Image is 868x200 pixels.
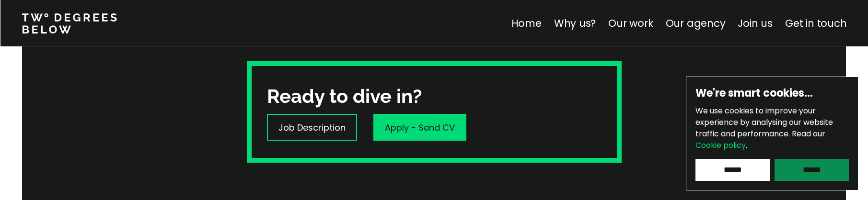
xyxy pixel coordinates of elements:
h3: Ready to dive in? [267,83,422,109]
a: Cookie policy [695,140,746,151]
a: Our agency [665,16,725,30]
a: Join us [738,16,773,30]
a: Our work [608,16,653,30]
a: Home [511,16,541,30]
span: Read our . [695,128,825,151]
p: Job Description [278,121,346,134]
p: Apply - Send CV [385,121,455,134]
h6: We're smart cookies… [695,86,849,100]
a: Why us? [554,16,596,30]
a: Get in touch [785,16,846,30]
p: We use cookies to improve your experience by analysing our website traffic and performance. [695,105,849,151]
